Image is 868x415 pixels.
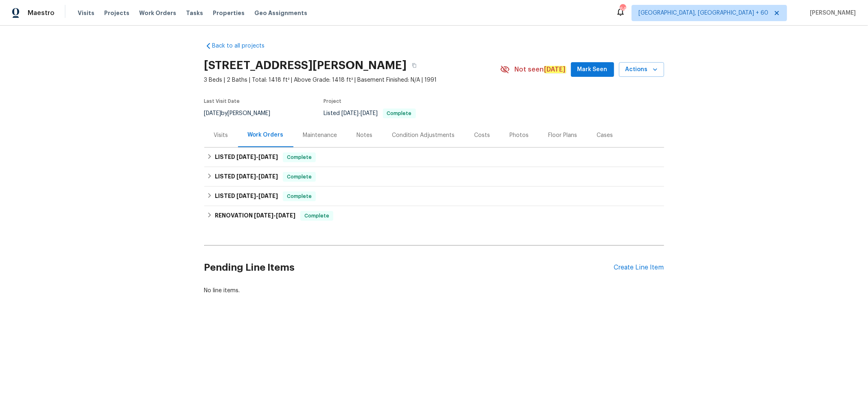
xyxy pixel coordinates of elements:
span: - [254,213,295,218]
span: 3 Beds | 2 Baths | Total: 1418 ft² | Above Grade: 1418 ft² | Basement Finished: N/A | 1991 [204,76,500,84]
span: Geo Assignments [254,9,307,17]
span: Complete [284,192,315,200]
h6: LISTED [215,152,278,162]
div: Work Orders [248,131,284,139]
h2: [STREET_ADDRESS][PERSON_NAME] [204,61,407,70]
span: Mark Seen [577,65,608,75]
div: LISTED [DATE]-[DATE]Complete [204,187,664,206]
div: by [PERSON_NAME] [204,109,280,118]
span: - [236,154,278,160]
em: [DATE] [544,66,566,73]
div: Maintenance [303,131,337,139]
div: Photos [510,131,529,139]
div: RENOVATION [DATE]-[DATE]Complete [204,206,664,226]
span: Visits [78,9,94,17]
span: [DATE] [258,193,278,199]
span: [DATE] [236,154,256,160]
span: [GEOGRAPHIC_DATA], [GEOGRAPHIC_DATA] + 60 [638,9,768,17]
span: Complete [284,173,315,181]
span: [DATE] [236,174,256,179]
span: Actions [625,65,658,75]
span: Projects [104,9,129,17]
div: LISTED [DATE]-[DATE]Complete [204,148,664,167]
span: [DATE] [258,154,278,160]
span: Tasks [186,10,203,16]
div: Cases [597,131,613,139]
span: - [236,193,278,199]
button: Mark Seen [571,62,614,77]
h6: LISTED [215,191,278,201]
div: Costs [474,131,490,139]
button: Copy Address [407,58,422,73]
span: Complete [284,153,315,161]
div: Notes [357,131,373,139]
span: Project [324,99,342,104]
span: [DATE] [276,213,295,218]
span: - [342,111,378,116]
span: Not seen [515,65,566,74]
span: Complete [301,212,332,220]
div: Visits [214,131,228,139]
button: Actions [619,62,664,77]
span: [DATE] [254,213,273,218]
div: Create Line Item [614,264,664,272]
h6: RENOVATION [215,211,295,221]
span: [DATE] [342,111,359,116]
span: [DATE] [258,174,278,179]
span: Properties [213,9,245,17]
span: Complete [384,111,415,116]
div: 649 [620,5,625,13]
a: Back to all projects [204,42,282,50]
span: Last Visit Date [204,99,240,104]
span: Listed [324,111,416,116]
div: LISTED [DATE]-[DATE]Complete [204,167,664,187]
div: Floor Plans [549,131,577,139]
div: Condition Adjustments [392,131,455,139]
span: [DATE] [236,193,256,199]
h2: Pending Line Items [204,249,614,287]
div: No line items. [204,287,664,295]
span: Work Orders [139,9,176,17]
span: - [236,174,278,179]
span: [PERSON_NAME] [807,9,856,17]
h6: LISTED [215,172,278,182]
span: Maestro [28,9,55,17]
span: [DATE] [361,111,378,116]
span: [DATE] [204,111,221,116]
